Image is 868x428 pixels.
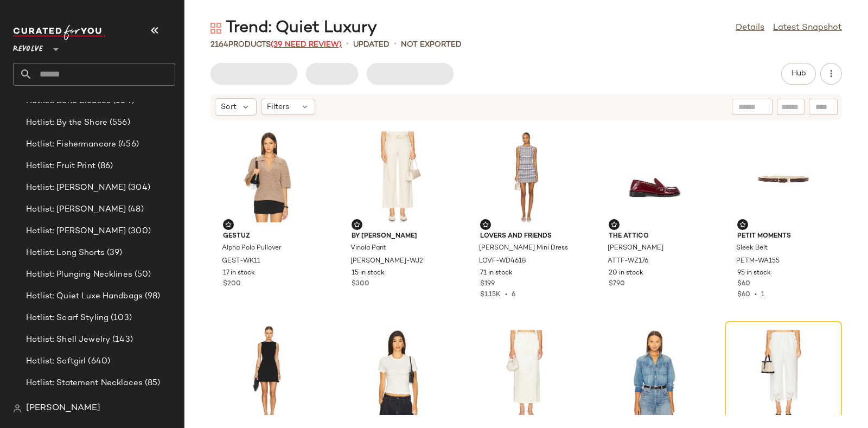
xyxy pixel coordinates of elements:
span: Lovers and Friends [480,232,572,241]
span: $60 [737,279,750,289]
span: Hotlist: Shell Jewelry [26,334,110,346]
span: LOVF-WD4618 [479,257,526,266]
img: ATTF-WZ176_V1.jpg [600,126,710,227]
img: BYMA-WJ2_V1.jpg [343,126,452,227]
span: Hotlist: [PERSON_NAME] [26,182,126,194]
img: svg%3e [13,404,22,413]
img: svg%3e [210,23,221,34]
span: 1 [761,291,764,298]
span: [PERSON_NAME] Mini Dress [479,244,568,253]
span: (50) [132,269,151,281]
span: 20 in stock [609,269,643,278]
span: [PERSON_NAME] [608,244,663,253]
button: Hub [781,63,816,85]
span: petit moments [737,232,829,241]
span: (300) [126,225,151,238]
img: LOVF-WD4618_V1.jpg [471,126,581,227]
span: 71 in stock [480,269,513,278]
span: Hotlist: Scarf Styling [26,312,108,324]
span: Hotlist: Statement Necklaces [26,377,143,389]
span: • [501,291,512,298]
span: $199 [480,279,495,289]
span: (143) [110,334,133,346]
span: • [346,38,349,51]
span: [PERSON_NAME] [26,402,100,415]
a: Latest Snapshot [773,22,842,35]
span: (98) [143,290,161,303]
span: • [750,291,761,298]
span: (456) [116,138,139,151]
span: Hub [791,69,806,78]
img: svg%3e [739,221,746,228]
span: THE ATTICO [609,232,701,241]
img: svg%3e [482,221,489,228]
span: Vinola Pant [350,244,386,253]
span: [PERSON_NAME]-WJ2 [350,257,423,266]
span: Hotlist: Plunging Necklines [26,269,132,281]
span: (304) [126,182,150,194]
div: Trend: Quiet Luxury [210,17,377,39]
div: Products [210,39,342,50]
span: (640) [86,355,110,368]
span: (556) [107,117,130,129]
img: CZHE-WQ5_V1.jpg [471,325,581,426]
span: By [PERSON_NAME] [352,232,444,241]
span: PETM-WA155 [736,257,780,266]
span: Hotlist: By the Shore [26,117,107,129]
img: svg%3e [354,221,360,228]
img: SIMX-WS3_V1.jpg [343,325,452,426]
span: Sort [221,101,237,113]
p: updated [353,39,390,50]
span: 2164 [210,41,228,49]
img: CITI-WS338_V1.jpg [600,325,710,426]
img: PETM-WA155_V1.jpg [729,126,838,227]
img: svg%3e [225,221,232,228]
span: Sleek Belt [736,244,768,253]
span: 15 in stock [352,269,385,278]
span: Hotlist: Long Shorts [26,247,105,259]
span: $1.15K [480,291,501,298]
span: Hotlist: Softgirl [26,355,86,368]
span: $200 [223,279,241,289]
span: 6 [512,291,515,298]
span: • [394,38,397,51]
img: RXJR-WP3_V1.jpg [729,325,838,426]
span: $790 [609,279,625,289]
span: Filters [267,101,289,113]
span: (48) [126,203,144,216]
span: Hotlist: Quiet Luxe Handbags [26,290,143,303]
span: Hotlist: [PERSON_NAME] [26,225,126,238]
span: Hotlist: [PERSON_NAME] [26,203,126,216]
span: ATTF-WZ176 [608,257,648,266]
img: svg%3e [611,221,617,228]
span: Hotlist: Fruit Print [26,160,95,173]
span: 17 in stock [223,269,255,278]
span: (39) [105,247,123,259]
img: GEST-WK11_V1.jpg [214,126,324,227]
span: Hotlist: Fishermancore [26,138,116,151]
span: 95 in stock [737,269,771,278]
span: Alpha Polo Pullover [222,244,281,253]
span: $300 [352,279,369,289]
a: Details [736,22,764,35]
p: Not Exported [401,39,462,50]
span: GEST-WK11 [222,257,260,266]
span: (103) [108,312,132,324]
span: (85) [143,377,161,389]
span: $60 [737,291,750,298]
span: Gestuz [223,232,315,241]
img: SDYS-WD222_V1.jpg [214,325,324,426]
span: (39 Need Review) [271,41,342,49]
img: cfy_white_logo.C9jOOHJF.svg [13,25,105,40]
span: (86) [95,160,113,173]
span: Revolve [13,37,43,56]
